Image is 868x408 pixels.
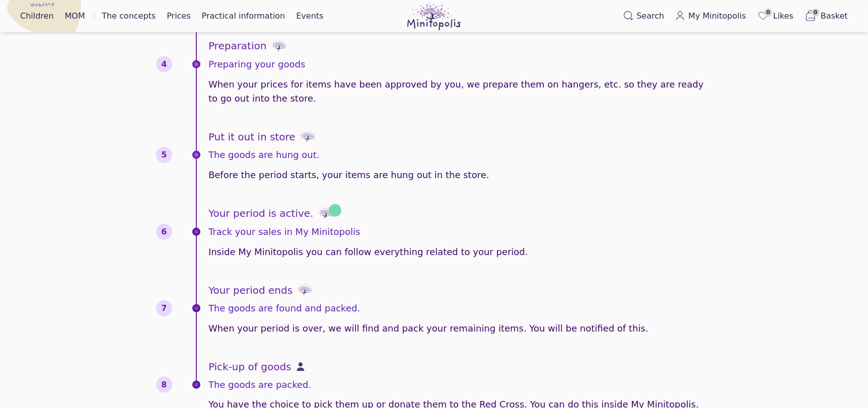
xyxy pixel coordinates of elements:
[671,8,750,24] a: My Minitopolis
[161,380,167,389] font: 8
[208,284,293,296] font: Your period ends
[198,8,290,24] a: Practical information
[208,303,360,313] font: The goods are found and packed.
[163,8,194,24] a: Prices
[208,79,704,104] font: When your prices for items have been approved by you, we prepare them on hangers, etc. so they ar...
[208,170,489,180] font: Before the period starts, your items are hung out in the store.
[102,11,156,21] font: The concepts
[208,131,296,143] font: Put it out in store
[202,11,285,21] font: Practical information
[208,247,528,257] font: Inside My Minitopolis you can follow everything related to your period.
[821,11,848,21] font: Basket
[208,207,314,219] font: Your period is active.
[208,59,305,69] font: Preparing your goods
[20,11,54,21] font: Children
[61,8,89,24] a: MOM
[208,40,267,52] font: Preparation
[407,2,461,30] img: Minitopolis logo
[636,11,664,21] font: Search
[292,8,327,24] a: Events
[208,226,360,237] font: Track your sales in My Minitopolis
[208,323,648,334] font: When your period is over, we will find and pack your remaining items. You will be notified of this.
[161,150,167,159] font: 5
[773,11,793,21] font: Likes
[98,8,160,24] a: The concepts
[208,379,311,390] font: The goods are packed.
[766,9,770,16] font: 0
[753,8,798,25] a: 0Likes
[208,149,320,160] font: The goods are hung out.
[65,11,85,21] font: MOM
[161,303,167,313] font: 7
[161,59,167,69] font: 4
[208,361,292,373] font: Pick-up of goods
[814,9,818,16] font: 0
[619,8,668,24] button: Search
[688,11,746,21] font: My Minitopolis
[801,8,852,25] button: 0Basket
[167,11,190,21] font: Prices
[161,227,167,236] font: 6
[16,8,58,24] a: Children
